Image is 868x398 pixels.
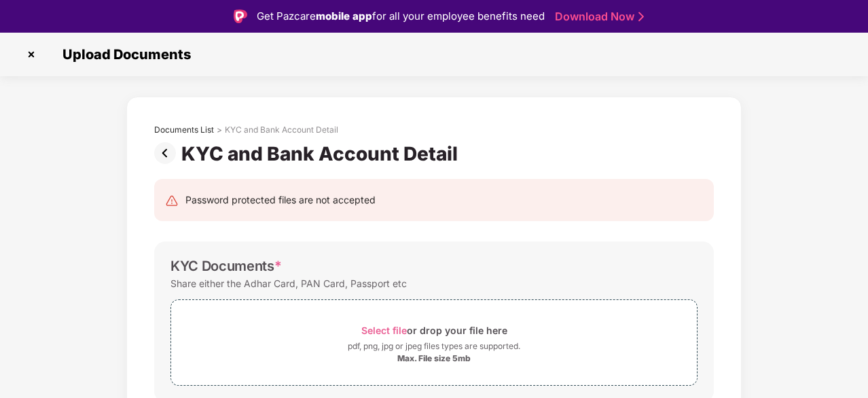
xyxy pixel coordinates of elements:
div: Password protected files are not accepted [185,193,376,208]
img: svg+xml;base64,PHN2ZyBpZD0iQ3Jvc3MtMzJ4MzIiIHhtbG5zPSJodHRwOi8vd3d3LnczLm9yZy8yMDAwL3N2ZyIgd2lkdG... [20,44,42,65]
a: Download Now [555,10,640,24]
div: Get Pazcare for all your employee benefits need [257,8,545,24]
div: Share either the Adhar Card, PAN Card, Passport etc [170,274,407,293]
div: Max. File size 5mb [397,353,471,364]
div: KYC and Bank Account Detail [181,142,463,165]
div: KYC Documents [170,258,282,274]
strong: mobile app [316,10,372,22]
img: Stroke [638,10,644,24]
div: > [217,125,222,135]
img: svg+xml;base64,PHN2ZyB4bWxucz0iaHR0cDovL3d3dy53My5vcmcvMjAwMC9zdmciIHdpZHRoPSIyNCIgaGVpZ2h0PSIyNC... [165,194,179,208]
div: or drop your file here [361,321,507,339]
img: svg+xml;base64,PHN2ZyBpZD0iUHJldi0zMngzMiIgeG1sbnM9Imh0dHA6Ly93d3cudzMub3JnLzIwMDAvc3ZnIiB3aWR0aD... [154,142,181,164]
span: Select fileor drop your file herepdf, png, jpg or jpeg files types are supported.Max. File size 5mb [171,310,697,375]
span: Select file [361,325,407,336]
div: KYC and Bank Account Detail [225,125,338,135]
span: Upload Documents [49,46,198,63]
img: Logo [234,10,247,23]
div: pdf, png, jpg or jpeg files types are supported. [348,339,520,353]
div: Documents List [154,125,214,135]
